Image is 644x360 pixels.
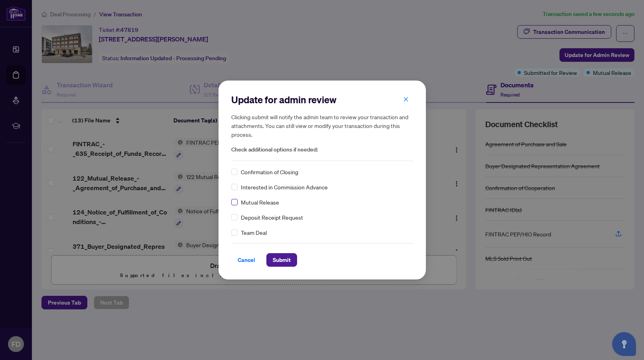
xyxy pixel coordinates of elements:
[241,183,328,191] span: Interested in Commission Advance
[231,93,413,106] h2: Update for admin review
[231,253,262,267] button: Cancel
[273,254,291,266] span: Submit
[403,96,409,102] span: close
[241,198,279,207] span: Mutual Release
[266,253,297,267] button: Submit
[231,112,413,139] h5: Clicking submit will notify the admin team to review your transaction and attachments. You can st...
[241,167,298,176] span: Confirmation of Closing
[612,332,636,356] button: Open asap
[241,213,303,222] span: Deposit Receipt Request
[231,145,413,154] span: Check additional options if needed:
[241,228,267,237] span: Team Deal
[238,254,255,266] span: Cancel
